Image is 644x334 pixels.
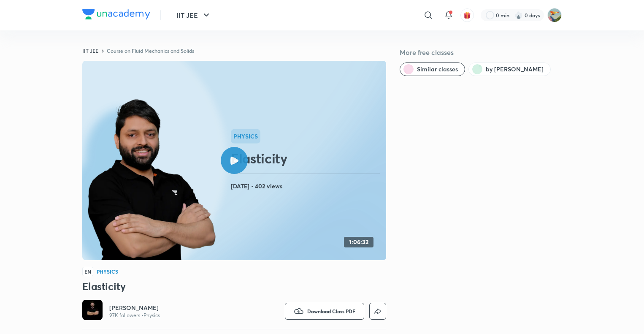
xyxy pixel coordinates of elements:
img: Company Logo [82,9,150,19]
img: Riyan wanchoo [547,8,562,22]
button: Download Class PDF [285,303,364,320]
span: Similar classes [417,65,458,73]
h2: Elasticity [231,150,383,167]
h5: More free classes [400,47,562,57]
button: Similar classes [400,62,465,76]
p: 97K followers • Physics [109,312,160,319]
h4: [DATE] • 402 views [231,181,383,192]
img: Avatar [82,300,103,320]
span: EN [82,267,93,276]
h3: Elasticity [82,280,386,293]
a: Course on Fluid Mechanics and Solids [107,47,194,54]
button: IIT JEE [171,7,216,24]
img: avatar [463,11,471,19]
img: streak [514,11,523,19]
h4: 1:06:32 [349,239,368,246]
a: IIT JEE [82,47,98,54]
a: [PERSON_NAME] [109,304,160,312]
a: Avatar [82,300,103,322]
span: by Kailash Sharma [486,65,544,73]
span: Download Class PDF [307,308,355,315]
button: by Kailash Sharma [468,62,551,76]
a: Company Logo [82,9,150,22]
button: avatar [460,8,474,22]
h4: Physics [97,269,118,274]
